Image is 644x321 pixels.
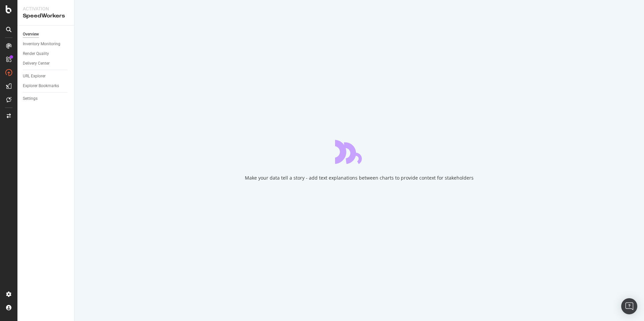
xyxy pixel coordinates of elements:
a: Delivery Center [23,60,69,67]
div: Inventory Monitoring [23,41,60,48]
div: Overview [23,31,39,38]
a: Settings [23,95,69,102]
div: Open Intercom Messenger [621,298,637,314]
div: Explorer Bookmarks [23,82,59,89]
div: Make your data tell a story - add text explanations between charts to provide context for stakeho... [245,175,474,181]
a: Inventory Monitoring [23,41,69,48]
a: Render Quality [23,50,69,57]
div: SpeedWorkers [23,12,69,20]
a: Explorer Bookmarks [23,82,69,89]
div: Render Quality [23,50,49,57]
div: Activation [23,5,69,12]
div: URL Explorer [23,73,46,80]
div: animation [335,140,383,164]
div: Settings [23,95,38,102]
a: Overview [23,31,69,38]
a: URL Explorer [23,73,69,80]
div: Delivery Center [23,60,50,67]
